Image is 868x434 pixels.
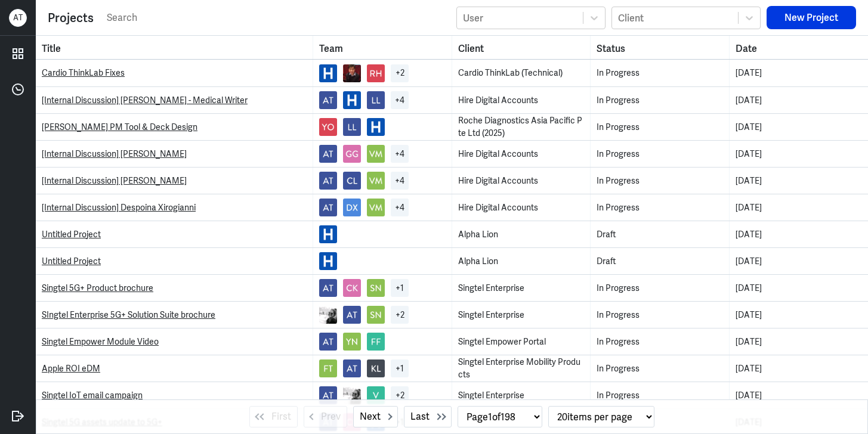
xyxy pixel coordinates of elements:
[458,336,585,348] div: Singtel Empower Portal
[591,194,730,221] td: Status
[36,36,313,59] th: Toggle SortBy
[736,94,863,107] div: [DATE]
[42,148,187,159] a: [Internal Discussion] [PERSON_NAME]
[452,248,591,274] td: Client
[591,382,730,408] td: Status
[42,256,101,266] a: Untitled Project
[343,64,361,82] img: 03123912fb76e4953d918ba34bd3daa6.jpeg
[452,87,591,113] td: Client
[597,309,723,321] div: In Progress
[736,67,863,79] div: [DATE]
[410,410,430,424] span: Last
[36,248,313,274] td: Title
[36,302,313,328] td: Title
[367,145,385,163] img: avatar.jpg
[367,359,385,377] img: avatar.jpg
[42,309,215,320] a: SIngtel Enterprise 5G+ Solution Suite brochure
[618,11,644,24] div: Client
[452,355,591,382] td: Client
[591,302,730,328] td: Status
[736,228,863,241] div: [DATE]
[36,355,313,382] td: Title
[404,406,452,427] button: Last
[42,175,187,186] a: [Internal Discussion] [PERSON_NAME]
[597,201,723,214] div: In Progress
[591,248,730,274] td: Status
[319,252,337,270] img: favicon-256x256.jpg
[736,201,863,214] div: [DATE]
[591,36,730,59] th: Toggle SortBy
[249,406,298,427] button: First
[36,382,313,408] td: Title
[452,382,591,408] td: Client
[452,36,591,59] th: Toggle SortBy
[591,355,730,382] td: Status
[391,306,409,324] div: + 2
[313,141,452,167] td: Team
[313,36,452,59] th: Toggle SortBy
[736,255,863,268] div: [DATE]
[42,336,159,347] a: Singtel Empower Module Video
[597,94,723,107] div: In Progress
[458,94,585,107] div: Hire Digital Accounts
[319,91,337,109] img: avatar.jpg
[313,248,452,274] td: Team
[319,386,337,404] img: avatar.jpg
[452,141,591,167] td: Client
[106,9,450,27] input: Search
[36,60,313,86] td: Title
[452,275,591,301] td: Client
[36,114,313,140] td: Title
[36,328,313,355] td: Title
[591,328,730,355] td: Status
[343,199,361,216] img: avatar.jpg
[48,9,94,27] div: Projects
[458,356,585,381] div: Singtel Enterprise Mobility Products
[42,390,143,401] a: Singtel IoT email campaign
[597,389,723,402] div: In Progress
[452,328,591,355] td: Client
[343,333,361,351] img: avatar.jpg
[313,60,452,86] td: Team
[597,282,723,294] div: In Progress
[591,87,730,113] td: Status
[458,67,585,79] div: Cardio ThinkLab (Technical)
[591,60,730,86] td: Status
[343,306,361,324] img: avatar.jpg
[313,87,452,113] td: Team
[591,168,730,194] td: Status
[36,141,313,167] td: Title
[42,95,248,106] a: [Internal Discussion] [PERSON_NAME] - Medical Writer
[313,194,452,221] td: Team
[271,410,291,424] span: First
[313,114,452,140] td: Team
[458,389,585,402] div: Singtel Enterprise
[391,145,409,163] div: + 4
[42,122,197,132] a: [PERSON_NAME] PM Tool & Deck Design
[452,168,591,194] td: Client
[458,282,585,294] div: Singtel Enterprise
[367,91,385,109] img: avatar.jpg
[360,410,381,424] span: Next
[343,359,361,377] img: avatar.jpg
[452,302,591,328] td: Client
[42,229,101,240] a: Untitled Project
[736,148,863,160] div: [DATE]
[313,221,452,247] td: Team
[343,145,361,163] img: avatar.jpg
[319,64,337,82] img: favicon-256x256.jpg
[591,114,730,140] td: Status
[591,141,730,167] td: Status
[42,202,196,213] a: [Internal Discussion] Despoina Xirogianni
[36,275,313,301] td: Title
[367,172,385,190] img: avatar.jpg
[313,275,452,301] td: Team
[313,355,452,382] td: Team
[391,199,409,216] div: + 4
[736,121,863,134] div: [DATE]
[367,118,385,136] img: favicon-256x256.jpg
[343,172,361,190] img: avatar.jpg
[42,283,153,293] a: Singtel 5G+ Product brochure
[458,175,585,187] div: Hire Digital Accounts
[319,172,337,190] img: avatar.jpg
